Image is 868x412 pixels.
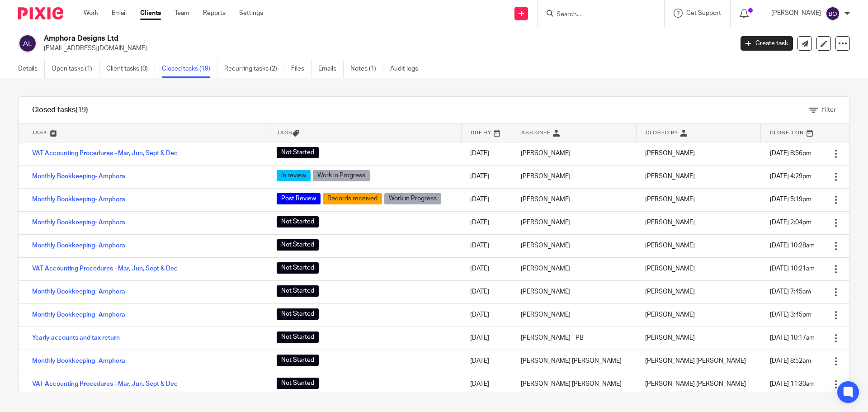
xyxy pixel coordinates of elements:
[645,219,695,226] span: [PERSON_NAME]
[224,60,284,78] a: Recurring tasks (2)
[645,150,695,156] span: [PERSON_NAME]
[461,188,512,211] td: [DATE]
[277,308,319,320] span: Not Started
[770,173,811,180] span: [DATE] 4:29pm
[239,9,263,18] a: Settings
[32,358,125,364] a: Monthly Bookkeeping- Amphora
[512,211,636,234] td: [PERSON_NAME]
[741,36,793,51] a: Create task
[770,219,811,226] span: [DATE] 2:04pm
[175,9,189,18] a: Team
[771,9,821,18] p: [PERSON_NAME]
[770,289,811,295] span: [DATE] 7:45am
[645,173,695,180] span: [PERSON_NAME]
[75,106,88,114] span: (19)
[384,193,441,204] span: Work in Progress
[770,381,815,387] span: [DATE] 11:30am
[686,10,721,16] span: Get Support
[140,9,161,18] a: Clients
[32,381,178,387] a: VAT Accounting Procedures - Mar, Jun, Sept & Dec
[18,60,45,78] a: Details
[350,60,383,78] a: Notes (1)
[770,265,815,272] span: [DATE] 10:21am
[512,142,636,165] td: [PERSON_NAME]
[461,257,512,280] td: [DATE]
[645,312,695,318] span: [PERSON_NAME]
[32,335,120,341] a: Yearly accounts and tax return
[645,242,695,249] span: [PERSON_NAME]
[770,335,815,341] span: [DATE] 10:17am
[512,234,636,257] td: [PERSON_NAME]
[821,107,836,113] span: Filter
[461,303,512,327] td: [DATE]
[277,193,321,204] span: Post Review
[770,358,811,364] span: [DATE] 8:52am
[461,327,512,350] td: [DATE]
[277,239,319,251] span: Not Started
[291,60,311,78] a: Files
[52,60,99,78] a: Open tasks (1)
[268,124,461,142] th: Tags
[645,289,695,295] span: [PERSON_NAME]
[277,378,319,389] span: Not Started
[770,150,811,156] span: [DATE] 8:56pm
[32,196,125,203] a: Monthly Bookkeeping- Amphora
[203,9,226,18] a: Reports
[390,60,425,78] a: Audit logs
[44,34,590,43] h2: Amphora Designs Ltd
[277,331,319,343] span: Not Started
[44,44,727,53] p: [EMAIL_ADDRESS][DOMAIN_NAME]
[770,312,811,318] span: [DATE] 3:45pm
[770,196,811,203] span: [DATE] 5:19pm
[277,355,319,366] span: Not Started
[318,60,344,78] a: Emails
[32,242,125,249] a: Monthly Bookkeeping- Amphora
[277,216,319,227] span: Not Started
[18,34,37,53] img: svg%3E
[461,165,512,188] td: [DATE]
[32,289,125,295] a: Monthly Bookkeeping- Amphora
[645,335,695,341] span: [PERSON_NAME]
[277,285,319,297] span: Not Started
[313,170,370,181] span: Work in Progress
[461,280,512,303] td: [DATE]
[826,6,840,21] img: svg%3E
[461,234,512,257] td: [DATE]
[461,350,512,373] td: [DATE]
[112,9,127,18] a: Email
[32,312,125,318] a: Monthly Bookkeeping- Amphora
[645,265,695,272] span: [PERSON_NAME]
[277,147,319,158] span: Not Started
[461,142,512,165] td: [DATE]
[512,257,636,280] td: [PERSON_NAME]
[277,262,319,274] span: Not Started
[162,60,217,78] a: Closed tasks (19)
[32,219,125,226] a: Monthly Bookkeeping- Amphora
[512,188,636,211] td: [PERSON_NAME]
[645,381,746,387] span: [PERSON_NAME] [PERSON_NAME]
[32,150,178,156] a: VAT Accounting Procedures - Mar, Jun, Sept & Dec
[106,60,155,78] a: Client tasks (0)
[18,7,63,19] img: Pixie
[512,280,636,303] td: [PERSON_NAME]
[323,193,382,204] span: Records received
[32,173,125,180] a: Monthly Bookkeeping- Amphora
[645,196,695,203] span: [PERSON_NAME]
[84,9,98,18] a: Work
[770,242,815,249] span: [DATE] 10:28am
[512,327,636,350] td: [PERSON_NAME] - PB
[512,373,636,396] td: [PERSON_NAME] [PERSON_NAME]
[556,11,637,19] input: Search
[32,105,88,115] h1: Closed tasks
[512,303,636,327] td: [PERSON_NAME]
[645,358,746,364] span: [PERSON_NAME] [PERSON_NAME]
[461,211,512,234] td: [DATE]
[461,373,512,396] td: [DATE]
[32,265,178,272] a: VAT Accounting Procedures - Mar, Jun, Sept & Dec
[512,350,636,373] td: [PERSON_NAME] [PERSON_NAME]
[512,165,636,188] td: [PERSON_NAME]
[277,170,311,181] span: In review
